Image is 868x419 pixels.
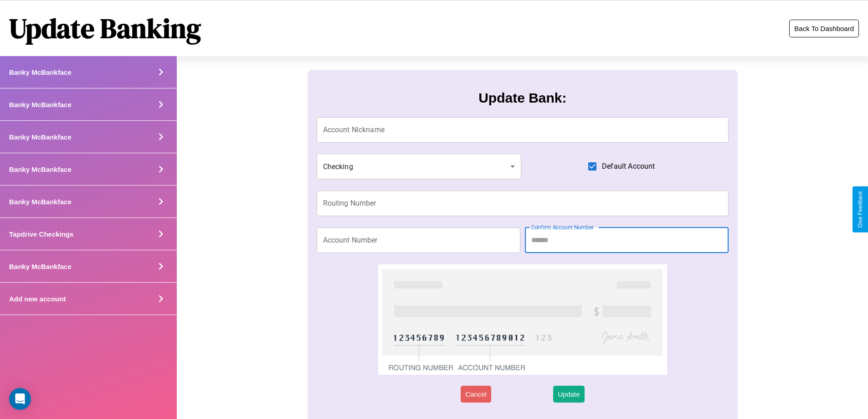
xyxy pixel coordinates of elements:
h4: Banky McBankface [9,101,72,109]
div: Checking [317,154,522,179]
span: Default Account [602,161,655,172]
img: check [378,264,667,375]
h4: Add new account [9,295,66,303]
h4: Banky McBankface [9,68,72,76]
div: Open Intercom Messenger [9,388,31,410]
h4: Banky McBankface [9,166,72,173]
label: Confirm Account Number [531,223,594,231]
button: Cancel [461,386,491,403]
div: Give Feedback [857,191,863,228]
h4: Banky McBankface [9,198,72,206]
h4: Banky McBankface [9,133,72,141]
button: Back To Dashboard [789,20,859,37]
h4: Banky McBankface [9,263,72,270]
button: Update [553,386,584,403]
h3: Update Bank: [478,90,566,106]
h4: Tapdrive Checkings [9,230,73,238]
h1: Update Banking [9,10,201,47]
